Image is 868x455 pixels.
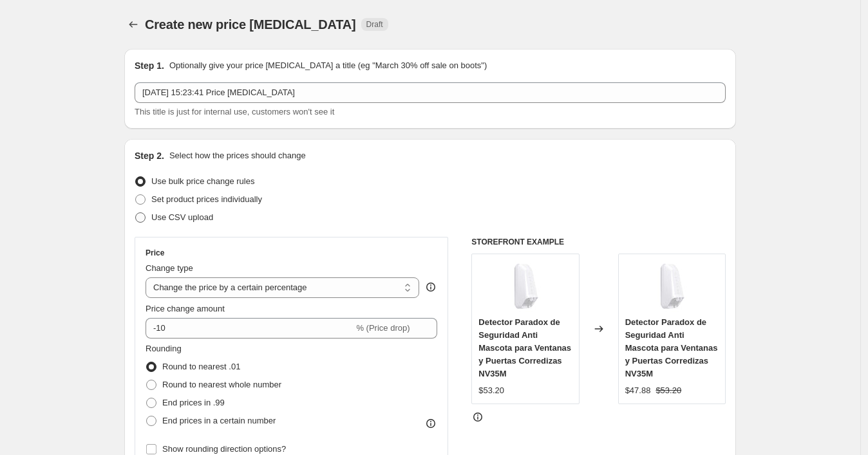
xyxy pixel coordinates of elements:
span: End prices in a certain number [162,416,276,425]
span: Set product prices individually [151,194,262,204]
div: $47.88 [625,384,651,397]
img: NV35M-2_80x.jpg [500,261,551,312]
h2: Step 2. [135,149,164,162]
input: -15 [146,318,354,339]
span: This title is just for internal use, customers won't see it [135,107,334,116]
span: Detector Paradox de Seguridad Anti Mascota para Ventanas y Puertas Corredizas NV35M [625,317,718,378]
h6: STOREFRONT EXAMPLE [471,237,726,247]
h3: Price [146,248,164,258]
img: NV35M-2_80x.jpg [646,261,697,312]
span: Round to nearest whole number [162,380,281,389]
span: Price change amount [146,304,225,313]
span: Detector Paradox de Seguridad Anti Mascota para Ventanas y Puertas Corredizas NV35M [478,317,571,378]
h2: Step 1. [135,59,164,72]
span: Change type [146,263,193,273]
span: % (Price drop) [356,323,410,333]
span: Rounding [146,344,182,353]
strike: $53.20 [656,384,681,397]
span: Draft [366,19,383,30]
span: Create new price [MEDICAL_DATA] [145,17,356,32]
p: Select how the prices should change [169,149,306,162]
button: Price change jobs [124,15,142,33]
span: Use CSV upload [151,212,213,222]
input: 30% off holiday sale [135,82,726,103]
p: Optionally give your price [MEDICAL_DATA] a title (eg "March 30% off sale on boots") [169,59,487,72]
span: Show rounding direction options? [162,444,286,454]
div: help [424,281,437,293]
span: End prices in .99 [162,398,225,407]
span: Round to nearest .01 [162,362,240,371]
div: $53.20 [478,384,504,397]
span: Use bulk price change rules [151,176,254,186]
